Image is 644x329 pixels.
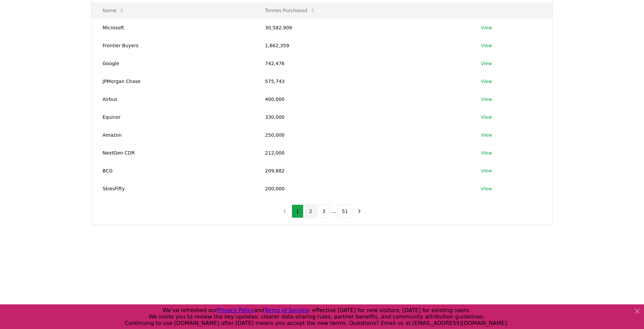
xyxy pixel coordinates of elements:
[92,180,254,197] td: SkiesFifty
[92,54,254,72] td: Google
[254,90,470,108] td: 400,000
[338,204,352,218] button: 51
[92,126,254,144] td: Amazon
[305,204,317,218] button: 2
[92,72,254,90] td: JPMorgan Chase
[481,60,492,67] a: View
[254,72,470,90] td: 575,743
[97,4,130,17] button: Name
[254,54,470,72] td: 742,476
[254,126,470,144] td: 250,000
[92,19,254,36] td: Microsoft
[481,149,492,156] a: View
[481,132,492,138] a: View
[481,167,492,174] a: View
[292,204,303,218] button: 1
[92,90,254,108] td: Airbus
[318,204,330,218] button: 3
[92,162,254,180] td: BCG
[260,4,321,17] button: Tonnes Purchased
[92,36,254,54] td: Frontier Buyers
[254,144,470,162] td: 212,000
[481,24,492,31] a: View
[92,144,254,162] td: NextGen CDR
[481,185,492,192] a: View
[481,114,492,120] a: View
[331,207,336,215] li: ...
[481,78,492,85] a: View
[481,42,492,49] a: View
[254,36,470,54] td: 1,662,359
[254,19,470,36] td: 30,582,909
[254,162,470,180] td: 209,882
[254,180,470,197] td: 200,000
[481,96,492,103] a: View
[354,204,365,218] button: next page
[254,108,470,126] td: 330,000
[92,108,254,126] td: Equinor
